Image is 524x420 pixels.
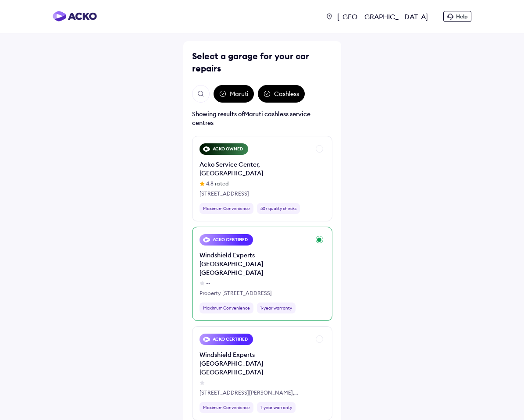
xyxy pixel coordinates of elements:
[257,203,300,214] div: 50+ quality checks
[200,143,248,155] div: ACKO OWNED
[203,236,210,243] img: acko
[200,303,253,313] div: Maximum Convenience
[200,281,205,286] img: star-grey.svg
[53,11,97,21] img: horizontal-gradient.png
[257,402,296,413] div: 1-year warranty
[200,334,253,345] div: ACKO CERTIFIED
[200,389,310,397] div: [STREET_ADDRESS][PERSON_NAME], [GEOGRAPHIC_DATA] [GEOGRAPHIC_DATA]
[200,350,310,377] div: Windshield Experts [GEOGRAPHIC_DATA] [GEOGRAPHIC_DATA]
[325,12,334,21] img: location-pin.svg
[200,234,253,246] div: ACKO CERTIFIED
[200,251,310,277] div: Windshield Experts [GEOGRAPHIC_DATA] [GEOGRAPHIC_DATA]
[206,379,210,387] div: --
[197,90,205,98] img: search.svg
[200,203,253,214] div: Maximum Convenience
[200,160,310,178] div: Acko Service Center, [GEOGRAPHIC_DATA]
[200,180,310,188] div: rated
[203,146,210,153] img: acko
[200,402,253,413] div: Maximum Convenience
[192,50,332,75] div: Select a garage for your car repairs
[200,380,205,385] img: star-grey.svg
[206,279,210,287] div: --
[203,336,210,343] img: acko
[257,303,296,313] div: 1-year warranty
[192,85,210,103] button: Open search
[258,85,305,103] div: Cashless
[200,190,310,198] div: [STREET_ADDRESS]
[214,85,254,103] div: Maruti
[206,180,214,188] div: 4.8
[200,289,310,297] div: Property [STREET_ADDRESS]
[456,13,467,20] span: Help
[192,110,332,127] div: Showing results of Maruti cashless service centres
